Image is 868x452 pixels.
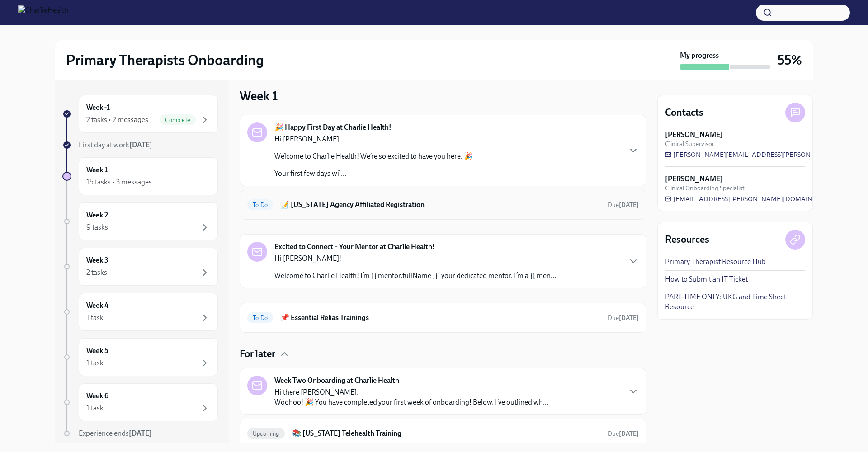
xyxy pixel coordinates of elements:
[274,271,556,281] p: Welcome to Charlie Health! I’m {{ mentor.fullName }}, your dedicated mentor. I’m a {{ men...
[62,248,218,286] a: Week 32 tasks
[247,311,639,325] a: To Do📌 Essential Relias TrainingsDue[DATE]
[129,141,152,149] strong: [DATE]
[86,177,152,187] div: 15 tasks • 3 messages
[18,5,68,20] img: CharlieHealth
[274,254,556,264] p: Hi [PERSON_NAME]!
[665,106,703,119] h4: Contacts
[608,201,639,209] span: Due
[79,429,152,438] span: Experience ends
[274,151,473,161] p: Welcome to Charlie Health! We’re so excited to have you here. 🎉
[62,293,218,331] a: Week 41 task
[680,51,719,61] strong: My progress
[274,169,473,179] p: Your first few days wil...
[608,314,639,322] span: Due
[247,430,285,437] span: Upcoming
[86,391,108,401] h6: Week 6
[240,347,275,361] h4: For later
[62,157,218,195] a: Week 115 tasks • 3 messages
[62,383,218,421] a: Week 61 task
[86,358,104,368] div: 1 task
[240,347,646,361] div: For later
[86,165,108,175] h6: Week 1
[86,403,104,413] div: 1 task
[66,51,264,69] h2: Primary Therapists Onboarding
[280,200,600,210] h6: 📝 [US_STATE] Agency Affiliated Registration
[608,430,639,438] span: Due
[665,292,805,312] a: PART-TIME ONLY: UKG and Time Sheet Resource
[608,429,639,438] span: August 25th, 2025 10:00
[129,429,152,438] strong: [DATE]
[62,140,218,150] a: First day at work[DATE]
[86,222,108,232] div: 9 tasks
[292,428,600,438] h6: 📚 [US_STATE] Telehealth Training
[274,122,392,132] strong: 🎉 Happy First Day at Charlie Health!
[86,103,110,113] h6: Week -1
[619,201,639,209] strong: [DATE]
[619,314,639,322] strong: [DATE]
[280,313,600,323] h6: 📌 Essential Relias Trainings
[86,313,104,323] div: 1 task
[665,257,766,267] a: Primary Therapist Resource Hub
[608,314,639,322] span: August 25th, 2025 10:00
[240,88,278,104] h3: Week 1
[274,134,473,144] p: Hi [PERSON_NAME],
[247,202,273,208] span: To Do
[247,198,639,212] a: To Do📝 [US_STATE] Agency Affiliated RegistrationDue[DATE]
[79,141,152,149] span: First day at work
[665,140,714,148] span: Clinical Supervisor
[86,255,108,265] h6: Week 3
[665,274,748,284] a: How to Submit an IT Ticket
[665,233,709,246] h4: Resources
[665,174,723,184] strong: [PERSON_NAME]
[86,268,107,278] div: 2 tasks
[86,210,108,220] h6: Week 2
[778,52,802,68] h3: 55%
[62,202,218,240] a: Week 29 tasks
[62,338,218,376] a: Week 51 task
[274,387,548,407] p: Hi there [PERSON_NAME], Woohoo! 🎉 You have completed your first week of onboarding! Below, I’ve o...
[619,430,639,438] strong: [DATE]
[665,184,745,193] span: Clinical Onboarding Specialist
[608,201,639,209] span: August 18th, 2025 10:00
[274,242,435,252] strong: Excited to Connect – Your Mentor at Charlie Health!
[86,346,108,356] h6: Week 5
[247,315,273,321] span: To Do
[160,117,196,123] span: Complete
[665,130,723,140] strong: [PERSON_NAME]
[274,376,399,386] strong: Week Two Onboarding at Charlie Health
[86,115,148,125] div: 2 tasks • 2 messages
[247,426,639,441] a: Upcoming📚 [US_STATE] Telehealth TrainingDue[DATE]
[86,301,108,311] h6: Week 4
[62,95,218,133] a: Week -12 tasks • 2 messagesComplete
[665,194,838,203] a: [EMAIL_ADDRESS][PERSON_NAME][DOMAIN_NAME]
